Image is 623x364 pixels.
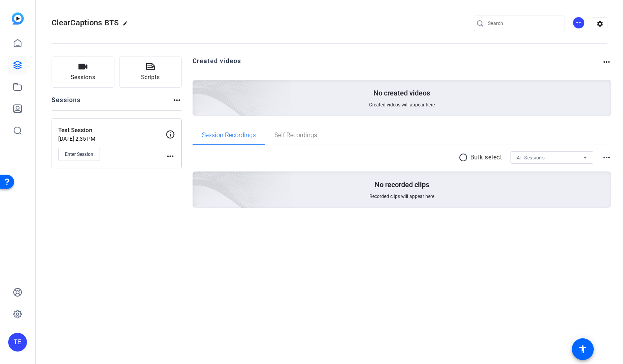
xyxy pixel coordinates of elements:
span: Self Recordings [275,132,317,138]
mat-icon: more_horiz [172,95,182,105]
p: [DATE] 2:35 PM [58,136,166,142]
p: Bulk select [470,153,502,162]
span: All Sessions [517,155,544,161]
div: TE [8,333,27,352]
span: Session Recordings [202,132,256,138]
span: Scripts [141,73,160,82]
span: ClearCaptions BTS [52,18,119,27]
mat-icon: more_horiz [602,57,611,67]
div: TE [572,16,585,29]
mat-icon: edit [123,21,132,30]
mat-icon: radio_button_unchecked [459,153,470,162]
h2: Sessions [52,95,81,110]
img: embarkstudio-empty-session.png [105,94,291,263]
span: Recorded clips will appear here [370,193,434,200]
p: No created videos [373,88,430,98]
mat-icon: accessibility [578,345,587,354]
button: Scripts [119,57,182,88]
button: Enter Session [58,148,100,161]
button: Sessions [52,57,114,88]
input: Search [488,19,558,28]
p: No recorded clips [375,180,429,189]
span: Created videos will appear here [369,102,435,108]
mat-icon: more_horiz [602,153,611,162]
img: blue-gradient.svg [12,12,24,25]
mat-icon: settings [592,18,608,30]
mat-icon: more_horiz [166,152,175,161]
span: Sessions [71,73,95,82]
h2: Created videos [193,57,602,72]
p: Test Session [58,126,166,135]
ngx-avatar: Templeton Elliott [572,16,586,30]
img: Creted videos background [105,3,291,172]
span: Enter Session [65,151,93,157]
